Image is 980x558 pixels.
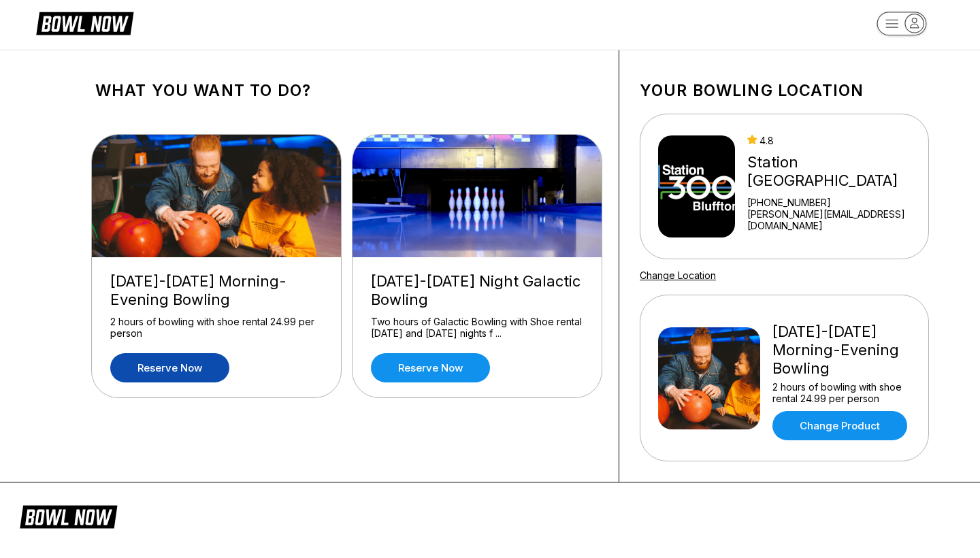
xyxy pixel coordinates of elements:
div: [DATE]-[DATE] Morning-Evening Bowling [110,272,323,309]
img: Friday-Saturday Night Galactic Bowling [353,135,603,257]
img: Friday-Sunday Morning-Evening Bowling [92,135,342,257]
img: Friday-Sunday Morning-Evening Bowling [658,327,760,429]
div: Station [GEOGRAPHIC_DATA] [747,153,923,190]
div: 4.8 [747,135,923,146]
div: [DATE]-[DATE] Morning-Evening Bowling [772,323,911,378]
div: 2 hours of bowling with shoe rental 24.99 per person [772,381,911,404]
a: Change Location [640,269,716,281]
a: Reserve now [371,353,490,382]
a: [PERSON_NAME][EMAIL_ADDRESS][DOMAIN_NAME] [747,208,923,231]
div: 2 hours of bowling with shoe rental 24.99 per person [110,316,323,340]
div: [DATE]-[DATE] Night Galactic Bowling [371,272,583,309]
a: Change Product [772,411,907,440]
div: [PHONE_NUMBER] [747,197,923,208]
h1: Your bowling location [640,81,929,100]
a: Reserve now [110,353,229,382]
h1: What you want to do? [95,81,598,100]
img: Station 300 Bluffton [658,135,735,237]
div: Two hours of Galactic Bowling with Shoe rental [DATE] and [DATE] nights f ... [371,316,583,340]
